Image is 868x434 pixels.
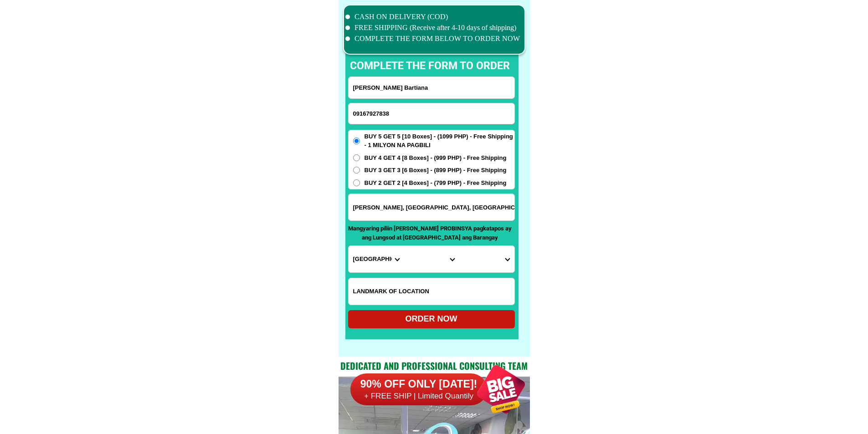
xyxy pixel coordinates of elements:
input: BUY 3 GET 3 [6 Boxes] - (899 PHP) - Free Shipping [353,167,360,174]
h6: + FREE SHIP | Limited Quantily [350,391,487,401]
li: COMPLETE THE FORM BELOW TO ORDER NOW [345,33,520,44]
p: Mangyaring piliin [PERSON_NAME] PROBINSYA pagkatapos ay ang Lungsod at [GEOGRAPHIC_DATA] ang Bara... [348,224,512,242]
h2: Dedicated and professional consulting team [339,359,530,373]
span: BUY 2 GET 2 [4 Boxes] - (799 PHP) - Free Shipping [365,179,507,188]
li: CASH ON DELIVERY (COD) [345,11,520,22]
h6: 90% OFF ONLY [DATE]! [350,378,487,391]
p: complete the form to order [341,58,519,74]
input: Input address [349,194,514,220]
select: Select province [349,246,404,272]
select: Select district [404,246,459,272]
input: BUY 2 GET 2 [4 Boxes] - (799 PHP) - Free Shipping [353,179,360,186]
input: Input LANDMARKOFLOCATION [349,278,514,305]
span: BUY 5 GET 5 [10 Boxes] - (1099 PHP) - Free Shipping - 1 MILYON NA PAGBILI [365,132,514,150]
span: BUY 4 GET 4 [8 Boxes] - (999 PHP) - Free Shipping [365,153,507,163]
select: Select commune [459,246,514,272]
div: ORDER NOW [348,313,515,325]
li: FREE SHIPPING (Receive after 4-10 days of shipping) [345,22,520,33]
span: BUY 3 GET 3 [6 Boxes] - (899 PHP) - Free Shipping [365,166,507,175]
input: BUY 5 GET 5 [10 Boxes] - (1099 PHP) - Free Shipping - 1 MILYON NA PAGBILI [353,138,360,144]
input: Input full_name [349,77,514,98]
input: BUY 4 GET 4 [8 Boxes] - (999 PHP) - Free Shipping [353,154,360,161]
input: Input phone_number [349,103,514,124]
